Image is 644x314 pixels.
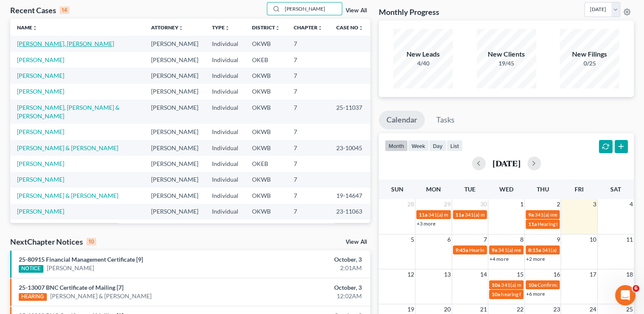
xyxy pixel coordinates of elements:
td: OKWB [245,172,287,188]
h3: Monthly Progress [379,7,439,17]
td: Individual [205,84,245,100]
span: 13 [443,269,452,280]
span: Tue [464,186,475,193]
span: 9:45a [455,247,468,253]
a: Case Nounfold_more [336,24,364,31]
a: [PERSON_NAME] & [PERSON_NAME] [17,192,118,199]
span: 10a [492,291,500,297]
div: New Clients [477,49,536,59]
td: [PERSON_NAME] [144,68,205,83]
td: OKWB [245,100,287,124]
td: 19-14647 [329,188,370,203]
span: 10a [528,282,537,288]
td: 7 [287,188,329,203]
a: +6 more [526,291,545,297]
td: 25-11037 [329,100,370,124]
div: October, 3 [253,283,362,292]
h2: [DATE] [492,159,521,168]
span: 11 [625,234,634,245]
span: 10a [492,282,500,288]
button: list [447,140,463,151]
a: 25-13007 BNC Certificate of Mailing [7] [19,284,123,291]
td: 7 [287,84,329,100]
td: 7 [287,156,329,171]
span: 341(a) meeting for [PERSON_NAME] [501,282,583,288]
td: [PERSON_NAME] [144,36,205,51]
td: 7 [287,100,329,124]
td: Individual [205,36,245,51]
a: +2 more [526,256,545,262]
div: Recent Cases [10,5,69,15]
button: week [408,140,429,151]
span: 18 [625,269,634,280]
i: unfold_more [178,26,183,31]
span: 9 [555,234,561,245]
td: [PERSON_NAME] [144,156,205,171]
span: 17 [589,269,597,280]
div: 14 [60,6,69,14]
div: 10 [86,238,96,245]
i: unfold_more [225,26,230,31]
td: 7 [287,124,329,140]
span: 11a [455,211,464,218]
i: unfold_more [275,26,280,31]
a: [PERSON_NAME] [47,264,94,272]
td: Individual [205,172,245,188]
span: Sat [610,186,621,193]
td: Individual [205,188,245,203]
td: 20-13186 [329,220,370,235]
i: unfold_more [358,26,364,31]
a: [PERSON_NAME] [17,128,64,135]
a: +3 more [417,220,435,227]
i: unfold_more [318,26,323,31]
a: View All [346,239,367,245]
td: OKWB [245,124,287,140]
td: [PERSON_NAME] [144,204,205,220]
span: 9a [492,247,497,253]
td: [PERSON_NAME] [144,124,205,140]
td: 7 [287,52,329,68]
span: 8 [519,234,524,245]
button: day [429,140,447,151]
span: 341(a) meeting for [PERSON_NAME] [465,211,547,218]
td: 23-11063 [329,204,370,220]
span: 8:15a [528,247,541,253]
a: [PERSON_NAME] [17,88,64,95]
button: month [385,140,408,151]
span: Fri [575,186,584,193]
a: Attorneyunfold_more [151,24,183,31]
span: hearing for [PERSON_NAME] [501,291,567,297]
td: OKEB [245,156,287,171]
span: 16 [552,269,561,280]
a: [PERSON_NAME], [PERSON_NAME] & [PERSON_NAME] [17,104,120,120]
td: Individual [205,220,245,235]
a: [PERSON_NAME] & [PERSON_NAME] [17,144,118,151]
td: Individual [205,204,245,220]
span: 29 [443,199,452,209]
span: 341(a) meeting for [PERSON_NAME] [428,211,510,218]
div: 0/25 [560,59,619,68]
div: NOTICE [19,265,43,273]
span: Hearing for [PERSON_NAME] & Treasure Brown [469,247,576,253]
div: 2:01AM [253,264,362,272]
i: unfold_more [32,26,37,31]
td: [PERSON_NAME] [144,52,205,68]
td: Individual [205,156,245,171]
td: [PERSON_NAME] [144,188,205,203]
div: 4/40 [393,59,453,68]
td: 7 [287,204,329,220]
td: [PERSON_NAME] [144,220,205,235]
td: Individual [205,100,245,124]
span: 10 [589,234,597,245]
div: October, 3 [253,255,362,264]
span: 4 [629,199,634,209]
span: 6 [447,234,452,245]
span: 7 [483,234,488,245]
span: 3 [592,199,597,209]
span: 6 [633,285,639,292]
div: New Filings [560,49,619,59]
a: Districtunfold_more [252,24,280,31]
td: Individual [205,68,245,83]
span: 11a [419,211,427,218]
a: Nameunfold_more [17,24,37,31]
